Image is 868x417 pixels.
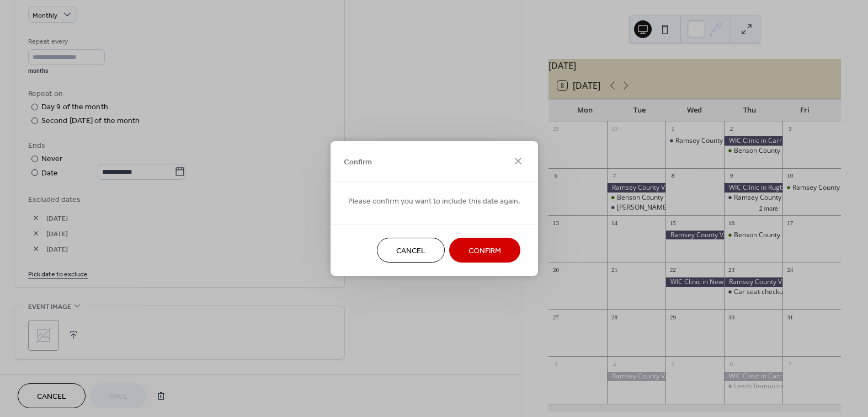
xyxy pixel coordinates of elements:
[377,238,445,263] button: Cancel
[468,245,501,257] span: Confirm
[396,245,425,257] span: Cancel
[344,156,372,168] span: Confirm
[348,196,520,207] span: Please confirm you want to include this date again.
[449,238,520,263] button: Confirm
